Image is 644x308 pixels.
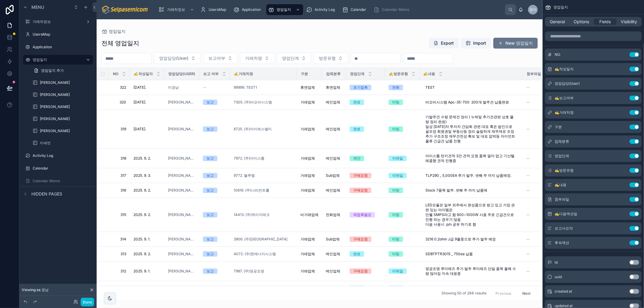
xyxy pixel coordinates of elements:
span: 영업일지 추가 [41,68,64,73]
a: Calendar [340,4,370,15]
span: 후속액션 [555,240,569,245]
a: [PERSON_NAME] [30,78,93,87]
span: General [550,19,565,25]
div: scrollable content [154,3,505,16]
a: 이세빈 [30,138,93,148]
span: 영업단계 [350,71,364,76]
span: ✍️거래처명 [234,71,253,76]
label: [PERSON_NAME] [40,104,92,109]
a: [PERSON_NAME] [30,102,93,112]
span: 업체분류 [326,71,341,76]
span: 첨부파일 [555,197,569,202]
label: 영업일지 [33,57,81,62]
label: 이세빈 [40,141,92,145]
span: Menu [31,4,44,10]
span: 구분 [555,125,562,129]
a: Calendar Memo [372,4,414,15]
label: [PERSON_NAME] [40,92,92,97]
span: 보고서요약 [555,226,573,231]
a: [PERSON_NAME] [30,126,93,136]
span: ✍️작성일자 [134,71,153,76]
span: Application [242,7,261,12]
label: Application [33,45,92,49]
a: Application [232,4,265,15]
span: ✍️내용 [555,183,566,187]
span: NO. [555,52,561,57]
span: NO [113,71,118,76]
span: 첨부파일 [527,71,541,76]
span: ✍️거래처명 [555,110,574,115]
label: 거래처정보 [33,19,83,24]
span: Showing 50 of 288 results [441,291,486,296]
span: ✍️방문유형 [555,168,574,173]
a: Calendar Memo [23,176,93,186]
span: UsersMap [209,7,226,12]
a: Application [23,42,93,52]
a: [PERSON_NAME] [30,114,93,124]
span: 영업단계 [555,154,569,158]
button: Done [81,298,94,306]
a: UsersMap [198,4,230,15]
span: 영업담당(User) [555,81,580,86]
span: Hidden pages [31,191,62,197]
span: Options [574,19,589,25]
a: Activity Log [304,4,339,15]
span: ✍️보고여부 [555,96,574,100]
span: ✍️내용 [423,71,435,76]
span: uuid [555,275,562,279]
label: [PERSON_NAME] [40,80,92,85]
a: [PERSON_NAME] [30,90,93,100]
span: Fields [600,19,611,25]
a: 거래처정보 [157,4,197,15]
span: 거래처정보 [167,7,185,12]
span: 영업담당(User) [168,71,195,76]
span: 보고 여부 [203,71,219,76]
a: Activity Log [23,151,93,160]
label: [PERSON_NAME] [40,129,92,133]
img: App logo [101,5,149,14]
span: 구분 [301,71,308,76]
button: Next [518,289,535,298]
span: ✍️작성일자 [555,67,574,71]
span: 영업일지 [277,7,291,12]
span: id [555,260,558,265]
span: ✍️다음액션일 [555,211,577,216]
label: Calendar Memo [33,179,92,183]
span: 업체분류 [555,139,569,144]
a: 영업일지 [266,4,303,15]
span: Calendar Memo [382,7,409,12]
span: 영업일지 [553,5,568,10]
a: Calendar [23,164,93,173]
label: [PERSON_NAME] [40,116,92,121]
label: UsersMap [33,32,92,37]
label: Calendar [33,166,92,171]
span: Visibility [621,19,637,25]
label: Activity Log [33,153,92,158]
span: ✍️방문유형 [389,71,408,76]
span: created at [555,289,572,294]
span: Calendar [351,7,366,12]
span: 경이 [529,7,537,12]
span: Viewing as 경남 [22,287,49,292]
a: 영업일지 추가 [30,66,93,75]
a: 거래처정보 [23,17,93,27]
span: Activity Log [315,7,335,12]
a: UsersMap [23,30,93,39]
a: 영업일지 [23,55,93,65]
